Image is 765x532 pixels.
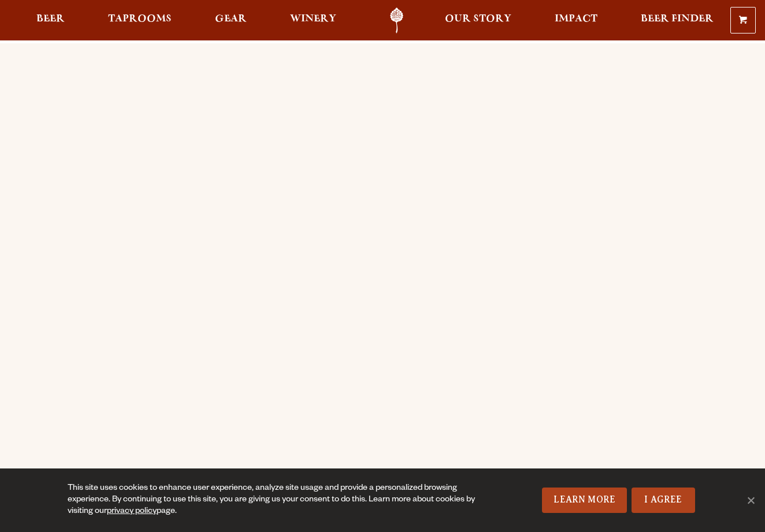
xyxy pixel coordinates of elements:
[290,14,336,24] span: Winery
[283,8,344,34] a: Winery
[542,488,627,513] a: Learn More
[215,14,247,24] span: Gear
[632,488,695,513] a: I Agree
[101,8,179,34] a: Taprooms
[633,8,721,34] a: Beer Finder
[745,494,756,506] span: No
[641,14,714,24] span: Beer Finder
[437,8,519,34] a: Our Story
[375,8,418,34] a: Odell Home
[108,14,172,24] span: Taprooms
[68,483,492,518] div: This site uses cookies to enhance user experience, analyze site usage and provide a personalized ...
[29,8,72,34] a: Beer
[555,14,597,24] span: Impact
[107,507,157,516] a: privacy policy
[207,8,254,34] a: Gear
[36,14,65,24] span: Beer
[547,8,605,34] a: Impact
[445,14,511,24] span: Our Story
